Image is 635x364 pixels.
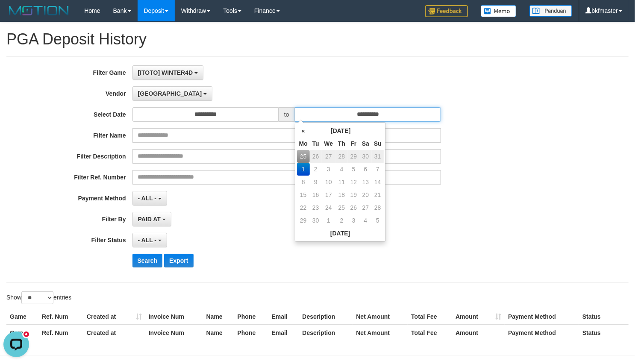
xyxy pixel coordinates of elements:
td: 3 [322,163,336,176]
td: 20 [359,188,372,201]
button: [GEOGRAPHIC_DATA] [132,86,212,101]
td: 31 [372,150,384,163]
td: 9 [310,176,322,188]
td: 16 [310,188,322,201]
th: Ref. Num [38,325,83,341]
button: PAID AT [132,212,171,226]
th: Phone [234,309,268,325]
td: 27 [322,150,336,163]
td: 28 [372,201,384,214]
th: Net Amount [353,325,408,341]
th: Game [6,309,38,325]
td: 21 [372,188,384,201]
button: Open LiveChat chat widget [3,3,29,29]
th: Amount [452,309,505,325]
td: 15 [297,188,310,201]
button: - ALL - [132,233,167,247]
th: Mo [297,137,310,150]
td: 11 [335,176,348,188]
th: Name [203,325,234,341]
td: 13 [359,176,372,188]
td: 29 [297,214,310,227]
td: 17 [322,188,336,201]
th: Net Amount [353,309,408,325]
th: Email [268,325,299,341]
td: 1 [297,163,310,176]
td: 28 [335,150,348,163]
td: 5 [372,214,384,227]
td: 10 [322,176,336,188]
td: 23 [310,201,322,214]
td: 1 [322,214,336,227]
th: Total Fee [408,325,452,341]
th: Fr [348,137,359,150]
span: - ALL - [138,195,157,202]
th: Invoice Num [145,325,203,341]
td: 26 [348,201,359,214]
span: to [279,107,295,122]
th: « [297,124,310,137]
td: 25 [335,201,348,214]
th: [DATE] [310,124,372,137]
th: Total Fee [408,309,452,325]
th: Ref. Num [38,309,83,325]
span: - ALL - [138,237,157,244]
td: 7 [372,163,384,176]
th: Created at [83,325,145,341]
td: 5 [348,163,359,176]
h1: PGA Deposit History [6,31,629,48]
th: Status [579,325,629,341]
td: 27 [359,201,372,214]
button: [ITOTO] WINTER4D [132,65,203,80]
th: Invoice Num [145,309,203,325]
button: Search [132,254,163,267]
td: 2 [310,163,322,176]
th: Description [299,309,353,325]
td: 2 [335,214,348,227]
td: 30 [359,150,372,163]
td: 22 [297,201,310,214]
th: Tu [310,137,322,150]
th: Amount [452,325,505,341]
td: 29 [348,150,359,163]
td: 8 [297,176,310,188]
th: [DATE] [297,227,384,240]
button: - ALL - [132,191,167,205]
th: Email [268,309,299,325]
th: Description [299,325,353,341]
td: 14 [372,176,384,188]
th: We [322,137,336,150]
td: 12 [348,176,359,188]
th: Payment Method [505,309,579,325]
img: Button%20Memo.svg [481,5,517,17]
td: 6 [359,163,372,176]
td: 26 [310,150,322,163]
th: Name [203,309,234,325]
img: Feedback.jpg [425,5,468,17]
th: Su [372,137,384,150]
td: 30 [310,214,322,227]
th: Game [6,325,38,341]
td: 19 [348,188,359,201]
th: Phone [234,325,268,341]
th: Th [335,137,348,150]
img: panduan.png [529,5,572,17]
td: 25 [297,150,310,163]
th: Sa [359,137,372,150]
div: new message indicator [22,2,30,10]
span: [GEOGRAPHIC_DATA] [138,90,202,97]
th: Status [579,309,629,325]
th: Payment Method [505,325,579,341]
th: Created at [83,309,145,325]
span: [ITOTO] WINTER4D [138,69,193,76]
td: 4 [335,163,348,176]
td: 18 [335,188,348,201]
select: Showentries [21,291,53,304]
span: PAID AT [138,216,161,223]
td: 24 [322,201,336,214]
button: Export [164,254,193,267]
img: MOTION_logo.png [6,4,71,17]
label: Show entries [6,291,71,304]
td: 3 [348,214,359,227]
td: 4 [359,214,372,227]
